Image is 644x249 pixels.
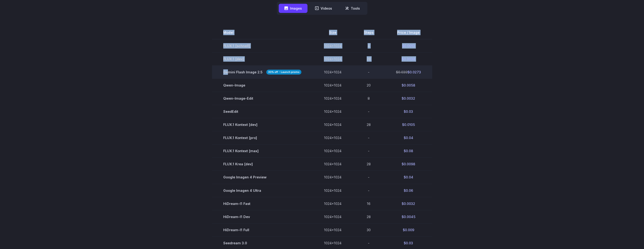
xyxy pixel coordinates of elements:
td: - [353,171,385,184]
td: $0.03 [385,105,432,118]
td: $0.0273 [385,66,432,79]
td: FLUX.1 Krea [dev] [212,158,313,171]
th: Steps [353,26,385,39]
td: $0.0058 [385,79,432,92]
td: 16 [353,197,385,210]
strong: 30% off - Launch promo [266,70,301,75]
td: 1024x1024 [313,53,353,66]
td: 30 [353,223,385,236]
td: 1024x1024 [313,144,353,158]
td: 1024x1024 [313,223,353,236]
td: $0.009 [385,223,432,236]
th: Model [212,26,313,39]
td: 4 [353,39,385,53]
td: 1024x1024 [313,184,353,197]
td: 1024x1024 [313,210,353,223]
td: 20 [353,79,385,92]
td: - [353,131,385,144]
td: $0.0098 [385,158,432,171]
td: HiDream-I1 Full [212,223,313,236]
td: $0.08 [385,144,432,158]
td: $0.0032 [385,92,432,105]
button: Videos [309,4,338,13]
td: Qwen-Image [212,79,313,92]
td: 1024x1024 [313,79,353,92]
button: Tools [340,4,366,13]
s: $0.039 [396,70,407,74]
th: Price / Image [385,26,432,39]
td: $0.0013 [385,39,432,53]
td: $0.04 [385,171,432,184]
td: - [353,105,385,118]
td: FLUX.1 [schnell] [212,39,313,53]
button: Images [279,4,307,13]
td: 28 [353,118,385,131]
td: $0.0045 [385,210,432,223]
td: $0.04 [385,131,432,144]
td: $0.0105 [385,118,432,131]
td: - [353,66,385,79]
td: 1024x1024 [313,39,353,53]
td: 1024x1024 [313,118,353,131]
td: 1024x1024 [313,171,353,184]
td: HiDream-I1 Dev [212,210,313,223]
td: - [353,144,385,158]
span: Gemini Flash Image 2.5 [223,69,301,75]
td: 1024x1024 [313,131,353,144]
td: HiDream-I1 Fast [212,197,313,210]
td: FLUX.1 Kontext [pro] [212,131,313,144]
td: $0.0032 [385,197,432,210]
td: Qwen-Image-Edit [212,92,313,105]
td: 28 [353,53,385,66]
td: 1024x1024 [313,92,353,105]
td: FLUX.1 Kontext [max] [212,144,313,158]
td: 1024x1024 [313,105,353,118]
td: $0.0038 [385,53,432,66]
td: 8 [353,92,385,105]
td: 1024x1024 [313,158,353,171]
td: SeedEdit [212,105,313,118]
td: 28 [353,158,385,171]
th: Size [313,26,353,39]
td: Google Imagen 4 Preview [212,171,313,184]
td: $0.06 [385,184,432,197]
td: 28 [353,210,385,223]
td: FLUX.1 [dev] [212,53,313,66]
td: 1024x1024 [313,197,353,210]
td: 1024x1024 [313,66,353,79]
td: FLUX.1 Kontext [dev] [212,118,313,131]
td: - [353,184,385,197]
td: Google Imagen 4 Ultra [212,184,313,197]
